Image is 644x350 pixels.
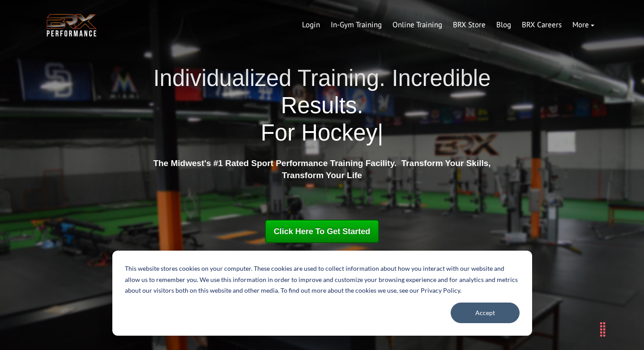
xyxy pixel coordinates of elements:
a: Online Training [387,14,448,36]
span: Click Here To Get Started [274,227,371,236]
button: Accept [451,303,520,323]
img: BRX Transparent Logo-2 [45,12,98,39]
a: In-Gym Training [325,14,387,36]
a: Blog [491,14,516,36]
span: | [377,120,383,145]
a: BRX Store [448,14,491,36]
div: Drag [596,316,610,343]
div: Cookie banner [112,251,532,336]
a: BRX Careers [516,14,567,36]
span: For Hockey [261,120,378,145]
div: Navigation Menu [297,14,600,36]
a: Click Here To Get Started [265,220,380,243]
a: Login [297,14,325,36]
p: This website stores cookies on your computer. These cookies are used to collect information about... [125,263,520,296]
h1: Individualized Training. Incredible Results. [150,64,495,147]
strong: The Midwest's #1 Rated Sport Performance Training Facility. Transform Your Skills, Transform Your... [153,158,490,180]
iframe: Chat Widget [512,253,644,350]
a: More [567,14,600,36]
